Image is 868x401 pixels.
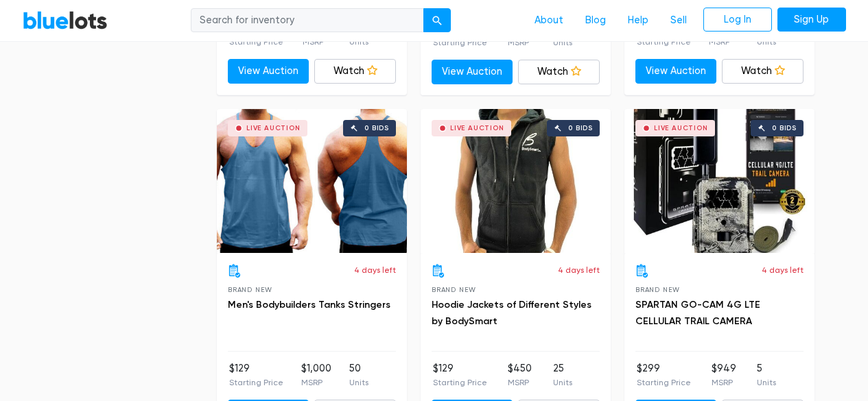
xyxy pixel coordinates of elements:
[712,361,736,389] li: $949
[450,125,504,132] div: Live Auction
[228,59,309,84] a: View Auction
[574,8,617,34] a: Blog
[246,125,301,132] div: Live Auction
[508,376,532,389] p: MSRP
[433,376,487,389] p: Starting Price
[421,109,611,253] a: Live Auction 0 bids
[518,60,600,84] a: Watch
[762,264,804,276] p: 4 days left
[524,8,574,34] a: About
[508,361,532,389] li: $450
[757,376,776,389] p: Units
[354,264,396,276] p: 4 days left
[558,264,600,276] p: 4 days left
[432,60,513,84] a: View Auction
[553,361,572,389] li: 25
[553,376,572,389] p: Units
[635,299,760,327] a: SPARTAN GO-CAM 4G LTE CELLULAR TRAIL CAMERA
[637,36,691,48] p: Starting Price
[432,286,476,293] span: Brand New
[364,125,389,132] div: 0 bids
[508,36,532,49] p: MSRP
[568,125,593,132] div: 0 bids
[349,36,368,48] p: Units
[617,8,659,34] a: Help
[703,8,772,32] a: Log In
[635,286,680,293] span: Brand New
[757,361,776,389] li: 5
[722,59,804,84] a: Watch
[191,8,424,33] input: Search for inventory
[635,59,717,84] a: View Auction
[229,36,283,48] p: Starting Price
[433,361,487,389] li: $129
[712,376,736,389] p: MSRP
[637,376,691,389] p: Starting Price
[303,36,329,48] p: MSRP
[624,109,814,253] a: Live Auction 0 bids
[772,125,797,132] div: 0 bids
[228,299,390,311] a: Men's Bodybuilders Tanks Stringers
[709,36,739,48] p: MSRP
[654,125,708,132] div: Live Auction
[228,286,272,293] span: Brand New
[757,36,776,48] p: Units
[349,376,368,389] p: Units
[349,361,368,389] li: 50
[229,376,283,389] p: Starting Price
[433,36,487,49] p: Starting Price
[301,361,331,389] li: $1,000
[777,8,846,32] a: Sign Up
[637,361,691,389] li: $299
[659,8,698,34] a: Sell
[314,59,396,84] a: Watch
[432,299,591,327] a: Hoodie Jackets of Different Styles by BodySmart
[23,10,108,30] a: BlueLots
[229,361,283,389] li: $129
[301,376,331,389] p: MSRP
[553,36,572,49] p: Units
[217,109,407,253] a: Live Auction 0 bids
